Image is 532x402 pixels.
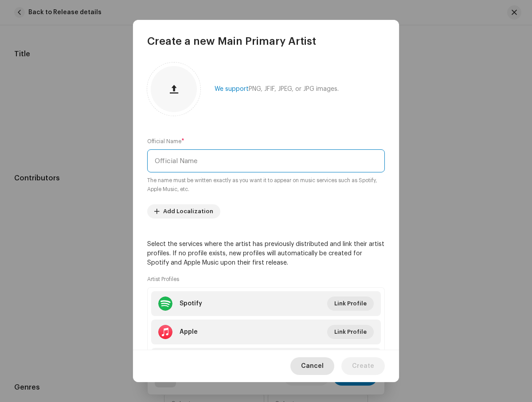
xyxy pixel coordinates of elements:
button: Link Profile [327,325,374,339]
div: We support [215,86,339,93]
button: Link Profile [327,297,374,311]
span: Create [352,357,374,375]
span: Cancel [301,357,324,375]
span: Link Profile [334,323,367,341]
button: Add Localization [147,204,220,219]
div: Spotify [180,300,202,307]
span: Create a new Main Primary Artist [147,34,316,48]
span: Link Profile [334,295,367,312]
button: Cancel [290,357,334,375]
p: Select the services where the artist has previously distributed and link their artist profiles. I... [147,240,385,268]
small: Artist Profiles [147,275,179,284]
small: The name must be written exactly as you want it to appear on music services such as Spotify, Appl... [147,176,385,194]
button: Create [341,357,385,375]
input: Official Name [147,149,385,172]
span: Add Localization [163,203,213,220]
span: PNG, JFIF, JPEG, or JPG images. [249,86,339,92]
small: Official Name [147,137,181,146]
div: Apple [180,328,198,336]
